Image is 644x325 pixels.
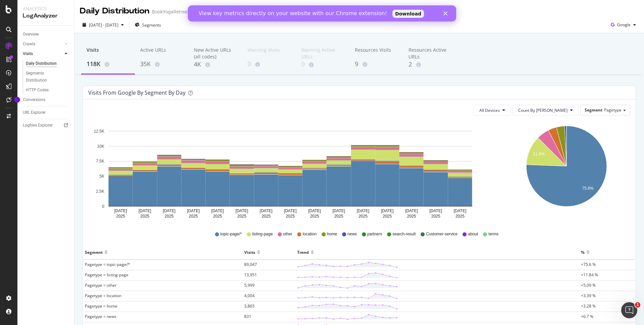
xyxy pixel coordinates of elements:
[213,214,222,219] text: 2025
[23,109,69,116] a: URL Explorer
[220,231,242,237] span: topic-page/*
[244,293,255,298] span: 4,004
[286,214,295,219] text: 2025
[96,189,104,194] text: 2.5K
[383,214,392,219] text: 2025
[468,231,478,237] span: about
[194,47,237,60] div: New Active URLs (all codes)
[189,214,198,219] text: 2025
[244,262,257,267] span: 89,047
[585,107,602,113] span: Segment
[581,282,596,288] span: +5.09 %
[23,41,63,48] a: Crawls
[581,314,593,319] span: +0.7 %
[85,247,103,258] div: Segment
[23,122,69,129] a: Logfiles Explorer
[152,8,191,15] div: BookYogaRetreats
[23,109,46,116] div: URL Explorer
[23,50,33,57] div: Visits
[301,60,344,69] div: 0
[244,272,257,278] span: 13,951
[621,302,637,318] iframe: Intercom live chat
[23,31,39,38] div: Overview
[165,214,174,219] text: 2025
[502,121,631,222] svg: A chart.
[114,208,127,213] text: [DATE]
[96,159,104,164] text: 7.5K
[163,208,175,213] text: [DATE]
[479,107,500,113] span: All Devices
[211,208,224,213] text: [DATE]
[297,247,309,258] div: Trend
[139,208,151,213] text: [DATE]
[248,60,290,68] div: 0
[187,208,200,213] text: [DATE]
[116,214,125,219] text: 2025
[140,47,183,59] div: Active URLs
[140,60,183,68] div: 35K
[409,47,451,60] div: Resources Active URLs
[26,70,63,84] div: Segments Distribution
[235,208,248,213] text: [DATE]
[87,60,129,68] div: 118K
[26,60,69,67] a: Daily Distribution
[237,214,247,219] text: 2025
[409,60,451,69] div: 2
[327,231,337,237] span: home
[188,5,456,21] iframe: Intercom live chat banner
[94,129,104,134] text: 12.5K
[582,186,593,191] text: 75.6%
[23,12,69,20] div: LogAnalyzer
[80,5,149,17] div: Daily Distribution
[310,214,319,219] text: 2025
[308,208,321,213] text: [DATE]
[23,5,69,12] div: Analytics
[604,107,622,113] span: Pagetype
[85,282,117,288] span: Pagetype = other
[23,96,45,103] div: Conversions
[97,144,104,149] text: 10K
[85,314,116,319] span: Pagetype = news
[332,208,345,213] text: [DATE]
[334,214,343,219] text: 2025
[244,314,251,319] span: 831
[283,231,292,237] span: other
[85,272,128,278] span: Pagetype = listing-page
[194,60,237,69] div: 4K
[23,96,69,103] a: Conversions
[367,231,382,237] span: partners
[88,89,185,96] div: Visits from google by Segment by Day
[455,214,465,219] text: 2025
[581,293,596,298] span: +3.39 %
[635,302,640,308] span: 1
[244,247,255,258] div: Visits
[581,303,596,309] span: +3.28 %
[301,47,344,60] div: Warning Active URLs
[347,231,357,237] span: news
[256,6,262,10] div: Close
[426,231,458,237] span: Customer-service
[248,47,290,59] div: Warning Visits
[474,105,511,115] button: All Devices
[581,247,585,258] div: %
[518,107,568,113] span: Count By Day
[26,60,57,67] div: Daily Distribution
[26,70,69,84] a: Segments Distribution
[14,97,20,103] div: Tooltip anchor
[453,208,466,213] text: [DATE]
[513,105,579,115] button: Count By [PERSON_NAME]
[23,41,35,48] div: Crawls
[87,47,129,59] div: Visits
[431,214,440,219] text: 2025
[102,204,104,209] text: 0
[88,121,492,222] div: A chart.
[488,231,498,237] span: terms
[132,19,164,30] button: Segments
[85,262,130,267] span: Pagetype = topic-page/*
[303,231,316,237] span: location
[429,208,442,213] text: [DATE]
[252,231,273,237] span: listing-page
